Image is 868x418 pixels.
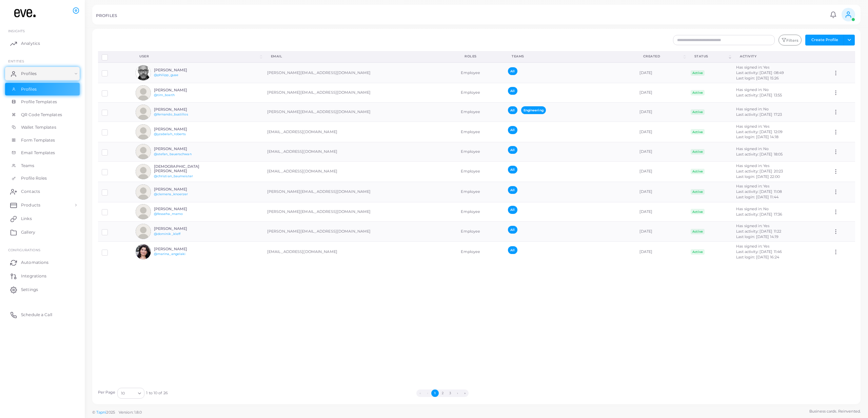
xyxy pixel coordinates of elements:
[457,161,504,182] td: Employee
[154,127,204,131] h6: [PERSON_NAME]
[5,283,80,296] a: Settings
[21,99,57,105] span: Profile Templates
[154,247,204,251] h6: [PERSON_NAME]
[636,83,687,103] td: [DATE]
[636,161,687,182] td: [DATE]
[154,88,204,92] h6: [PERSON_NAME]
[736,163,769,168] span: Has signed in: Yes
[457,122,504,142] td: Employee
[694,54,728,59] div: Status
[125,389,135,397] input: Search for option
[508,87,517,95] span: All
[154,107,204,112] h6: [PERSON_NAME]
[508,126,517,134] span: All
[636,221,687,242] td: [DATE]
[691,149,705,155] span: Active
[736,189,782,194] span: Last activity: [DATE] 11:08
[691,249,705,255] span: Active
[8,248,40,252] span: Configurations
[5,269,80,283] a: Integrations
[154,164,204,173] h6: [DEMOGRAPHIC_DATA][PERSON_NAME]
[92,410,142,415] span: ©
[5,308,80,322] a: Schedule a Call
[136,204,151,219] img: avatar
[805,35,844,46] button: Create Profile
[96,13,117,18] h5: PROFILES
[736,124,769,129] span: Has signed in: Yes
[106,410,115,415] span: 2025
[136,164,151,179] img: avatar
[508,206,517,214] span: All
[5,121,80,134] a: Wallet Templates
[736,174,780,179] span: Last login: [DATE] 22:00
[691,90,705,95] span: Active
[21,259,48,266] span: Automations
[136,105,151,120] img: avatar
[457,242,504,262] td: Employee
[154,187,204,192] h6: [PERSON_NAME]
[521,106,546,114] span: Engineering
[154,207,204,211] h6: [PERSON_NAME]
[6,6,44,19] img: logo
[263,202,457,221] td: [PERSON_NAME][EMAIL_ADDRESS][DOMAIN_NAME]
[736,249,782,254] span: Last activity: [DATE] 11:46
[263,103,457,122] td: [PERSON_NAME][EMAIL_ADDRESS][DOMAIN_NAME]
[457,182,504,202] td: Employee
[736,129,783,134] span: Last activity: [DATE] 12:09
[809,408,861,414] span: Business cards. Reinvented.
[439,389,446,397] button: Go to page 2
[136,144,151,159] img: avatar
[736,134,778,139] span: Last login: [DATE] 14:18
[508,186,517,194] span: All
[465,54,497,59] div: Roles
[263,83,457,103] td: [PERSON_NAME][EMAIL_ADDRESS][DOMAIN_NAME]
[21,216,32,222] span: Links
[5,134,80,147] a: Form Templates
[5,37,80,50] a: Analytics
[691,229,705,234] span: Active
[691,189,705,195] span: Active
[508,226,517,234] span: All
[21,273,46,279] span: Integrations
[636,242,687,262] td: [DATE]
[5,146,80,159] a: Email Templates
[643,54,682,59] div: Created
[454,389,461,397] button: Go to next page
[136,224,151,239] img: avatar
[5,225,80,239] a: Gallery
[98,51,132,62] th: Row-selection
[136,65,151,80] img: avatar
[736,112,782,117] span: Last activity: [DATE] 17:23
[263,182,457,202] td: [PERSON_NAME][EMAIL_ADDRESS][DOMAIN_NAME]
[146,390,167,396] span: 1 to 10 of 26
[736,152,783,157] span: Last activity: [DATE] 18:05
[5,159,80,172] a: Teams
[21,188,40,195] span: Contacts
[154,152,192,156] a: @stefan_bauerschwan
[21,124,56,130] span: Wallet Templates
[263,242,457,262] td: [EMAIL_ADDRESS][DOMAIN_NAME]
[5,95,80,108] a: Profile Templates
[21,163,35,169] span: Teams
[263,221,457,242] td: [PERSON_NAME][EMAIL_ADDRESS][DOMAIN_NAME]
[691,209,705,214] span: Active
[5,198,80,212] a: Products
[154,232,181,236] a: @dominik_kleff
[154,112,188,116] a: @fernando_bustillos
[5,83,80,96] a: Profiles
[21,86,37,92] span: Profiles
[5,172,80,185] a: Profile Roles
[461,389,469,397] button: Go to last page
[691,109,705,115] span: Active
[136,184,151,200] img: avatar
[736,255,779,259] span: Last login: [DATE] 16:24
[98,390,116,395] label: Per Page
[21,150,55,156] span: Email Templates
[154,212,183,216] a: @fesseha_mamo
[740,54,821,59] div: activity
[5,212,80,225] a: Links
[168,389,717,397] ul: Pagination
[5,256,80,269] a: Automations
[263,161,457,182] td: [EMAIL_ADDRESS][DOMAIN_NAME]
[136,124,151,140] img: avatar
